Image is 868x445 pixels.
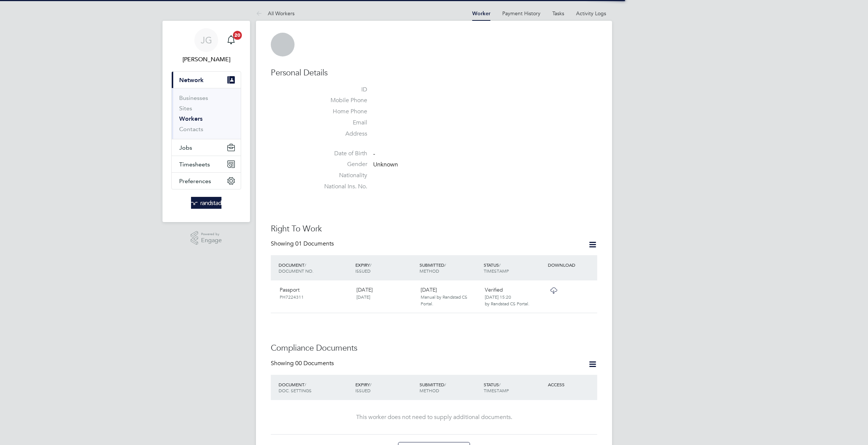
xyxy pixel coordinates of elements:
[315,150,367,157] label: Date of Birth
[354,283,418,303] div: [DATE]
[171,28,241,64] a: JG[PERSON_NAME]
[233,31,242,40] span: 20
[179,178,211,185] span: Preferences
[179,144,192,151] span: Jobs
[546,258,597,272] div: DOWNLOAD
[277,378,354,397] div: DOCUMENT
[373,150,375,157] span: -
[256,10,295,17] a: All Workers
[444,262,446,268] span: /
[277,258,354,277] div: DOCUMENT
[295,360,334,367] span: 00 Documents
[421,294,467,306] span: Manual by Randstad CS Portal.
[482,378,546,397] div: STATUS
[172,173,241,189] button: Preferences
[420,387,439,393] span: METHOD
[279,387,312,393] span: DOC. SETTINGS
[179,94,208,101] a: Businesses
[418,258,482,277] div: SUBMITTED
[172,156,241,172] button: Timesheets
[420,268,439,274] span: METHOD
[201,231,222,237] span: Powered by
[485,294,511,300] span: [DATE] 15:20
[179,115,203,122] a: Workers
[484,268,509,274] span: TIMESTAMP
[546,378,597,391] div: ACCESS
[373,161,398,169] span: Unknown
[280,294,304,300] span: PH7224311
[355,268,371,274] span: ISSUED
[201,237,222,244] span: Engage
[224,28,239,52] a: 20
[171,55,241,64] span: James Garrard
[171,197,241,209] a: Go to home page
[354,378,418,397] div: EXPIRY
[482,258,546,277] div: STATUS
[499,381,500,387] span: /
[354,258,418,277] div: EXPIRY
[172,88,241,139] div: Network
[191,197,222,209] img: randstad-logo-retina.png
[278,413,590,421] div: This worker does not need to supply additional documents.
[355,387,371,393] span: ISSUED
[271,68,597,78] h3: Personal Details
[305,381,306,387] span: /
[418,378,482,397] div: SUBMITTED
[201,35,212,45] span: JG
[499,262,500,268] span: /
[179,77,204,84] span: Network
[315,183,367,191] label: National Ins. No.
[552,10,564,17] a: Tasks
[315,160,367,168] label: Gender
[370,381,371,387] span: /
[277,283,354,303] div: Passport
[279,268,313,274] span: DOCUMENT NO.
[172,72,241,88] button: Network
[315,119,367,127] label: Email
[315,86,367,94] label: ID
[356,294,370,300] span: [DATE]
[179,105,192,112] a: Sites
[295,240,334,247] span: 01 Documents
[271,240,335,248] div: Showing
[172,139,241,156] button: Jobs
[271,360,335,367] div: Showing
[472,10,490,17] a: Worker
[444,381,446,387] span: /
[418,283,482,310] div: [DATE]
[271,343,597,354] h3: Compliance Documents
[315,172,367,179] label: Nationality
[162,21,250,222] nav: Main navigation
[191,231,222,245] a: Powered byEngage
[315,108,367,116] label: Home Phone
[484,387,509,393] span: TIMESTAMP
[502,10,540,17] a: Payment History
[485,301,529,306] span: by Randstad CS Portal.
[370,262,371,268] span: /
[305,262,306,268] span: /
[179,126,203,133] a: Contacts
[576,10,606,17] a: Activity Logs
[485,286,503,293] span: Verified
[179,161,210,168] span: Timesheets
[315,97,367,104] label: Mobile Phone
[315,130,367,138] label: Address
[271,224,597,234] h3: Right To Work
